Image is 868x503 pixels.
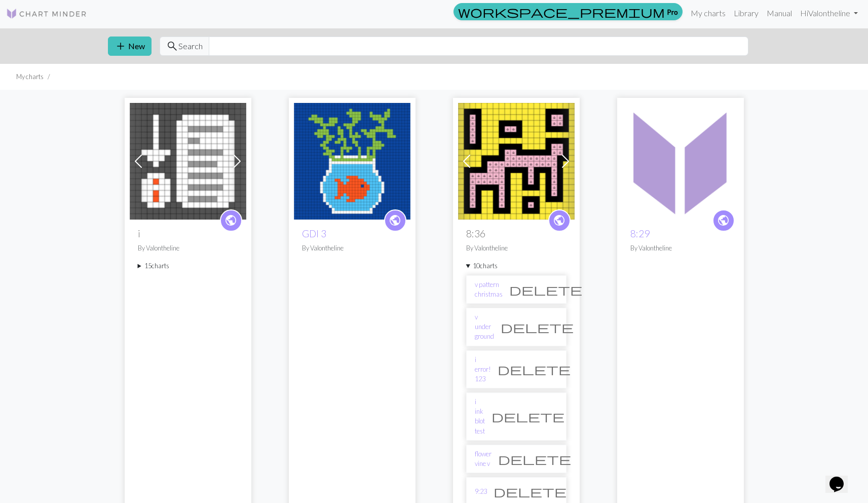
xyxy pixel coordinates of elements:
[475,312,494,342] a: v under ground
[622,103,739,220] img: yellow i leaning
[487,482,573,501] button: Delete chart
[454,3,683,20] a: Pro
[491,360,577,379] button: Delete chart
[138,228,238,239] h2: i
[115,39,127,53] span: add
[485,407,571,426] button: Delete chart
[501,320,574,334] span: delete
[475,487,487,496] a: 9:23
[492,409,564,423] span: delete
[796,3,862,23] a: HiValontheline
[509,282,582,297] span: delete
[712,209,735,232] a: public
[178,40,203,52] span: Search
[498,362,571,376] span: delete
[475,280,503,299] a: v pattern christmas
[622,155,739,165] a: yellow i leaning
[130,155,246,165] a: i for information
[503,280,589,299] button: Delete chart
[220,209,242,232] a: public
[498,452,571,466] span: delete
[294,103,410,220] img: GDI 3
[548,209,571,232] a: public
[475,397,485,436] a: i ink blot test
[108,37,152,56] button: New
[458,5,665,19] span: workspace_premium
[302,228,326,239] a: GDI 3
[224,210,237,231] i: public
[384,209,406,232] a: public
[763,3,796,23] a: Manual
[475,355,491,384] a: i error! 123
[494,484,567,498] span: delete
[687,3,730,23] a: My charts
[138,243,238,253] p: By Valontheline
[494,317,580,337] button: Delete chart
[389,212,401,228] span: public
[166,39,178,53] span: search
[389,210,401,231] i: public
[717,212,730,228] span: public
[294,155,410,165] a: GDI 3
[458,103,575,220] img: i ink blot test
[466,228,567,239] h2: 8:36
[630,243,731,253] p: By Valontheline
[6,8,87,20] img: Logo
[630,228,650,239] a: 8:29
[717,210,730,231] i: public
[458,155,575,165] a: i ink blot test
[466,243,567,253] p: By Valontheline
[224,212,237,228] span: public
[825,462,858,493] iframe: chat widget
[138,261,238,271] summary: 15charts
[466,261,567,271] summary: 10charts
[492,449,578,469] button: Delete chart
[553,210,565,231] i: public
[16,72,44,82] li: My charts
[302,243,402,253] p: By Valontheline
[130,103,246,220] img: i for information
[730,3,763,23] a: Library
[553,212,565,228] span: public
[475,449,492,469] a: flower vine v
